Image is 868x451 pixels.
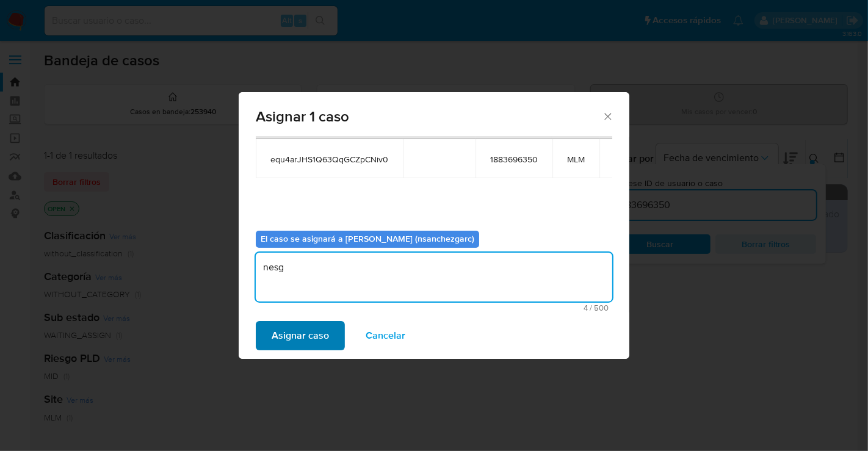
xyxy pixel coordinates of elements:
span: Cancelar [366,322,405,349]
div: assign-modal [239,92,629,359]
span: 1883696350 [490,154,538,165]
button: Cancelar [350,321,421,350]
button: Cerrar ventana [602,110,613,121]
span: Asignar caso [272,322,329,349]
span: MLM [567,154,585,165]
button: Asignar caso [256,321,345,350]
b: El caso se asignará a [PERSON_NAME] (nsanchezgarc) [261,233,474,245]
span: Máximo 500 caracteres [259,304,609,312]
span: Asignar 1 caso [256,109,602,124]
span: equ4arJHS1Q63QqGCZpCNiv0 [270,154,388,165]
textarea: nesg [256,253,612,301]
